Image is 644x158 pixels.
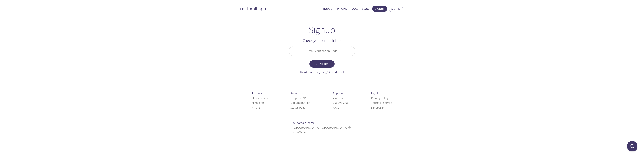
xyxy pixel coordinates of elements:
a: Pricing [252,106,261,109]
a: testmail.app [240,6,319,12]
a: Documentation [290,101,310,105]
strong: testmail [240,6,257,12]
a: Status Page [290,106,305,109]
button: Confirm [309,60,335,68]
a: Product [322,7,334,11]
span: [GEOGRAPHIC_DATA], [GEOGRAPHIC_DATA] [293,126,351,129]
span: Product [252,92,262,95]
button: Signup [372,6,387,12]
span: Resources [290,92,304,95]
button: Signin [389,6,403,12]
a: Docs [351,7,358,11]
a: How it works [252,96,268,100]
span: Confirm [313,62,331,66]
a: GraphQL API [290,96,307,100]
a: Highlights [252,101,265,105]
a: DPA (GDPR) [371,106,386,109]
span: Support [333,92,343,95]
span: © [DOMAIN_NAME] [293,121,315,125]
a: Terms of Service [371,101,392,105]
h1: Signup [309,25,335,35]
span: s [338,106,339,109]
a: Via Email [333,96,344,100]
h2: Check your email inbox [289,38,355,43]
a: Via Live Chat [333,101,349,105]
a: Didn't receive anything? Resend email [300,70,344,74]
a: Blog [362,7,369,11]
a: Who We Are [293,131,308,134]
span: Signin [391,7,400,11]
span: Legal [371,92,378,95]
a: Pricing [337,7,348,11]
a: Privacy Policy [371,96,388,100]
iframe: Help Scout Beacon - Open [627,141,637,151]
span: Signup [375,7,384,11]
a: FAQ [333,106,339,109]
